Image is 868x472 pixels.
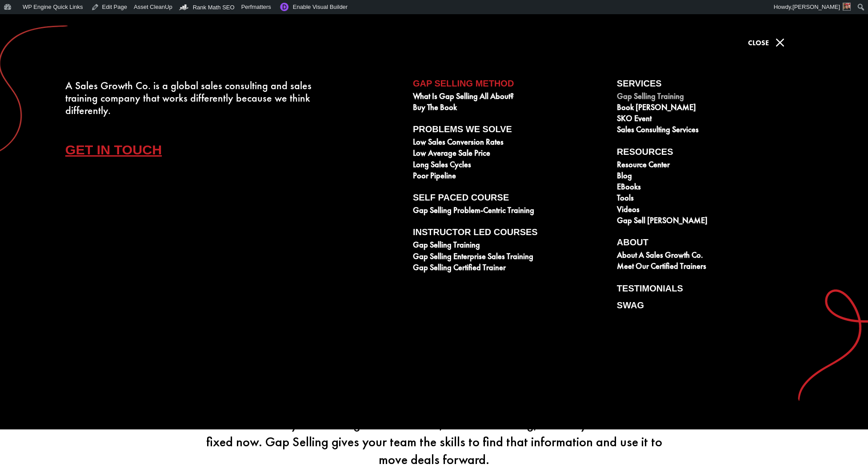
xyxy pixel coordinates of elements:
a: Videos [617,205,811,216]
a: Gap Selling Method [413,79,607,92]
span: M [771,34,789,51]
a: Blog [617,171,811,182]
a: About [617,237,811,251]
a: What is Gap Selling all about? [413,92,607,103]
a: Low Average Sale Price [413,149,607,160]
a: About A Sales Growth Co. [617,251,811,262]
a: Tools [617,193,811,205]
a: Buy The Book [413,103,607,114]
a: Poor Pipeline [413,171,607,182]
span: Close [748,38,769,47]
a: Swag [617,300,811,314]
a: eBooks [617,182,811,193]
a: Services [617,79,811,92]
a: Gap Selling Training [617,92,811,103]
span: Rank Math SEO [193,4,235,11]
a: Instructor Led Courses [413,227,607,240]
a: Testimonials [617,283,811,297]
a: Book [PERSON_NAME] [617,103,811,114]
a: Problems We Solve [413,124,607,138]
a: Long Sales Cycles [413,160,607,171]
div: A Sales Growth Co. is a global sales consulting and sales training company that works differently... [65,79,325,117]
a: Gap Selling Enterprise Sales Training [413,252,607,263]
a: Resources [617,147,811,160]
a: Gap Selling Problem-Centric Training [413,206,607,217]
a: Get In Touch [65,134,176,165]
a: Self Paced Course [413,193,607,206]
a: Gap Selling Certified Trainer [413,263,607,274]
a: Gap Selling Training [413,240,607,252]
a: SKO Event [617,114,811,125]
a: Sales Consulting Services [617,125,811,136]
a: Low Sales Conversion Rates [413,138,607,149]
a: Gap Sell [PERSON_NAME] [617,216,811,227]
span: [PERSON_NAME] [792,4,840,10]
a: Resource Center [617,160,811,171]
a: Meet our Certified Trainers [617,262,811,273]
